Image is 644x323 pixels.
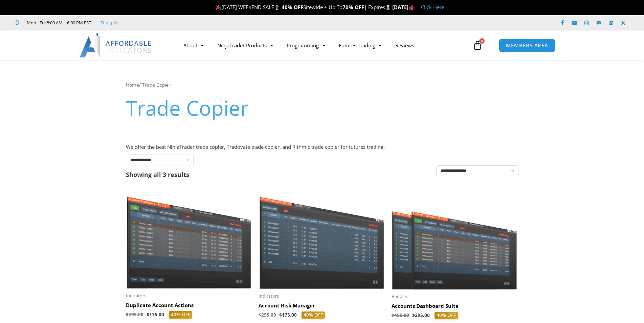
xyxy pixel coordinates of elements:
[392,312,409,318] bdi: 495.00
[147,312,149,318] span: $
[126,189,252,289] img: Duplicate Account Actions
[342,4,364,10] strong: 70% OFF
[385,5,391,10] img: ⌛
[259,302,385,309] h2: Account Risk Manager
[80,33,152,57] img: LogoAI | Affordable Indicators – NinjaTrader
[126,312,143,318] bdi: 295.00
[126,312,129,318] span: $
[177,38,471,53] nav: Menu
[409,5,414,10] img: 🏭
[259,312,276,318] bdi: 295.00
[259,189,385,289] img: Account Risk Manager
[392,303,518,309] h2: Accounts Dashboard Suite
[169,311,192,319] span: 40% OFF
[499,39,555,52] a: MEMBERS AREA
[412,312,430,318] bdi: 295.00
[421,4,444,10] a: Click Here
[126,82,139,88] a: Home
[274,5,280,10] img: 🏌️‍♂️
[412,312,415,318] span: $
[101,19,120,27] a: Trustpilot
[463,36,492,55] a: 0
[259,302,385,312] a: Account Risk Manager
[25,19,91,27] span: Mon - Fri: 8:00 AM – 6:00 PM EST
[214,4,392,10] span: [DATE] WEEKEND SALE Sitewide + Up To | Expires
[216,5,221,10] img: 🎉
[126,171,189,178] p: Showing all 3 results
[126,293,252,299] span: Indicators
[279,312,297,318] bdi: 175.00
[479,38,485,44] span: 0
[435,312,458,319] span: 40% OFF
[392,294,518,299] span: Bundles
[436,165,518,176] select: Shop order
[392,312,394,318] span: $
[259,293,385,299] span: Indicators
[126,94,518,122] h1: Trade Copier
[392,4,414,10] strong: [DATE]
[392,303,518,312] a: Accounts Dashboard Suite
[279,312,282,318] span: $
[126,302,252,309] h2: Duplicate Account Actions
[280,38,332,53] a: Programming
[282,4,303,10] strong: 40% OFF
[332,38,388,53] a: Futures Trading
[506,43,548,48] span: MEMBERS AREA
[126,80,518,89] nav: Breadcrumb
[388,38,421,53] a: Reviews
[302,312,325,319] span: 40% OFF
[126,302,252,311] a: Duplicate Account Actions
[392,189,518,289] img: Accounts Dashboard Suite
[177,38,210,53] a: About
[210,38,280,53] a: NinjaTrader Products
[147,312,164,318] bdi: 175.00
[259,312,261,318] span: $
[126,142,518,152] p: We offer the best NinjaTrader trade copier, Tradovate trade copier, and Rithmic trade copier for ...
